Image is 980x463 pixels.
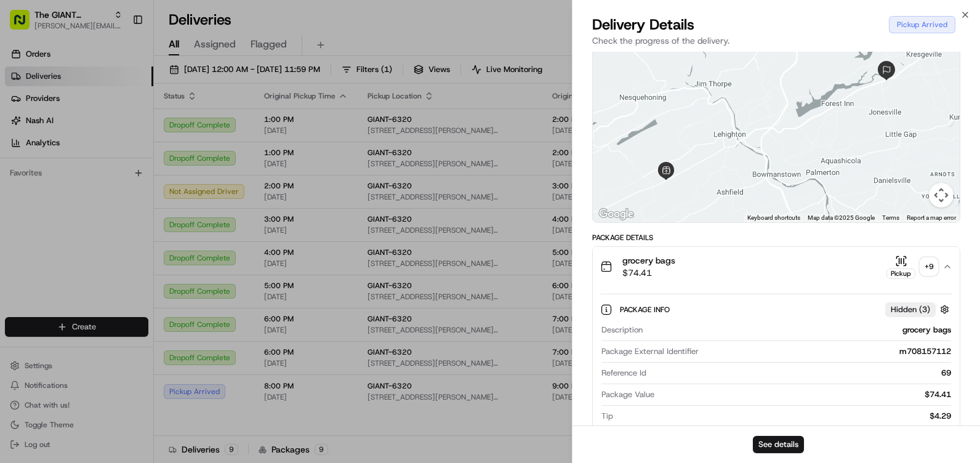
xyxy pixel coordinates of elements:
img: Google [596,206,637,222]
img: Nash [12,12,37,37]
span: Tip [601,411,613,422]
span: Delivery Details [592,15,694,34]
span: Package Value [601,389,654,400]
p: Welcome 👋 [12,49,224,69]
div: Package Details [592,233,960,243]
div: $4.29 [618,411,951,422]
a: 💻API Documentation [99,237,203,259]
div: grocery bags [648,324,951,336]
div: + 9 [920,258,938,275]
a: Powered byPylon [87,272,149,281]
button: Pickup [886,255,915,279]
a: 📗Knowledge Base [7,237,99,259]
a: Terms [882,214,899,221]
div: We're available if you need us! [55,130,169,140]
button: grocery bags$74.41Pickup+9 [593,247,960,286]
input: Clear [32,79,203,92]
a: Open this area in Google Maps (opens a new window) [596,206,637,222]
span: Description [601,324,643,336]
button: Map camera controls [929,183,954,207]
div: 📗 [12,243,22,253]
button: Pickup+9 [886,255,938,279]
img: 8016278978528_b943e370aa5ada12b00a_72.png [26,118,48,140]
a: Report a map error [907,214,956,221]
span: grocery bags [622,254,675,267]
div: 69 [651,368,951,379]
div: Past conversations [12,160,79,170]
button: See details [753,436,804,453]
p: Check the progress of the delivery. [592,34,960,47]
div: Pickup [886,268,915,279]
button: Start new chat [209,121,224,136]
div: Start new chat [55,118,202,130]
span: [DATE] [41,191,66,201]
span: $74.41 [622,267,675,279]
button: See all [191,158,224,172]
button: Hidden (3) [885,302,952,317]
span: API Documentation [116,242,198,254]
span: Package Info [620,305,672,315]
button: Keyboard shortcuts [747,214,800,222]
span: Reference Id [601,368,646,379]
img: 1736555255976-a54dd68f-1ca7-489b-9aae-adbdc363a1c4 [12,118,34,140]
span: Hidden ( 3 ) [891,304,930,315]
span: Pylon [122,272,149,281]
span: Knowledge Base [25,242,94,254]
div: m708157112 [704,346,951,357]
div: $74.41 [659,389,951,400]
span: Package External Identifier [601,346,699,357]
div: 💻 [104,243,114,253]
span: Map data ©2025 Google [808,214,875,221]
